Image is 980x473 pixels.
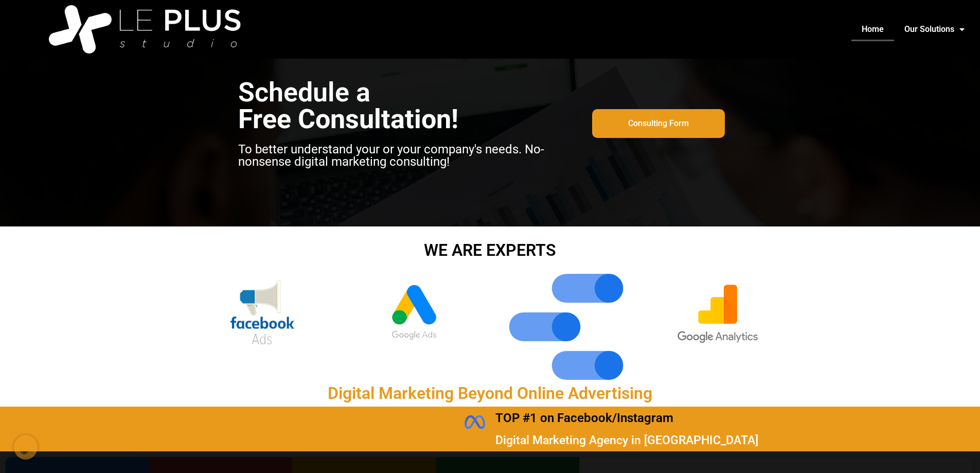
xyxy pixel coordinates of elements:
[238,142,544,169] font: To better understand your or your company's needs. No-nonsense digital marketing consulting!
[363,274,466,351] img: GoogleAds_marketing-digital-le_plus_studio_Logo
[851,17,894,41] a: Home
[666,274,769,351] img: Google_Analytics_le_plus_studio_logo
[238,103,458,135] font: Free Consultation!
[309,17,975,41] nav: Menu
[862,24,884,34] font: Home
[495,433,758,447] font: Digital Marketing Agency in [GEOGRAPHIC_DATA]
[211,274,314,351] img: FacebookAds_le_plus_studio_Logo
[238,77,370,108] font: Schedule a
[894,17,975,41] a: Our Solutions
[49,5,254,54] img: logo_le_plus_studio_branco
[495,274,637,380] img: le-plus-studio-data-studio-logo
[328,383,652,403] font: Digital Marketing Beyond Online Advertising
[628,118,689,128] font: Consulting Form
[904,24,954,34] font: Our Solutions
[592,109,725,138] a: Consulting Form
[424,240,556,260] font: WE ARE EXPERTS
[495,411,673,425] font: TOP #1 on Facebook/Instagram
